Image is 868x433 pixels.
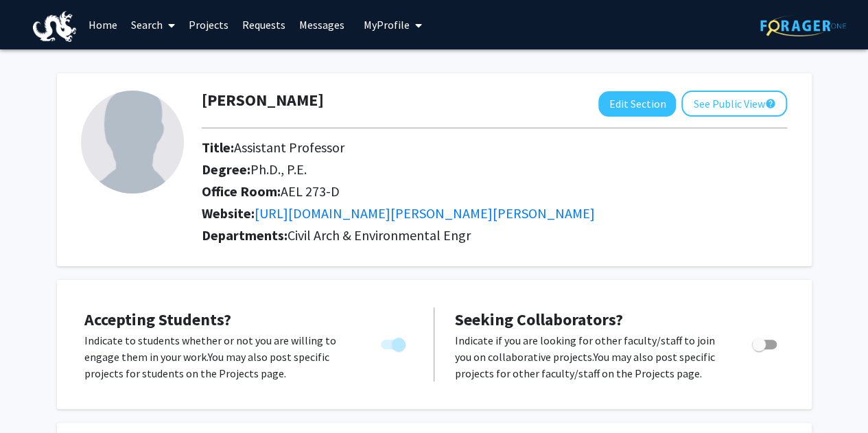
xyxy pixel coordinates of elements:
span: Assistant Professor [234,139,344,156]
a: Requests [235,1,292,49]
h1: [PERSON_NAME] [202,91,324,110]
p: Indicate to students whether or not you are willing to engage them in your work. You may also pos... [84,332,355,382]
div: Toggle [375,332,413,353]
button: Edit Section [598,91,676,117]
span: Seeking Collaborators? [455,309,623,330]
a: Projects [182,1,235,49]
span: Civil Arch & Environmental Engr [288,226,471,244]
span: Ph.D., P.E. [250,161,307,178]
span: Accepting Students? [84,309,231,330]
img: Drexel University Logo [33,11,77,42]
p: Indicate if you are looking for other faculty/staff to join you on collaborative projects. You ma... [455,332,726,382]
div: Toggle [747,332,784,353]
img: Profile Picture [81,91,184,194]
h2: Departments: [191,227,797,244]
a: Opens in a new tab [255,204,595,222]
span: My Profile [364,18,410,32]
a: Search [124,1,182,49]
iframe: Chat [10,371,58,423]
h2: Title: [202,139,787,156]
a: Home [82,1,124,49]
a: Messages [292,1,351,49]
button: See Public View [681,91,787,117]
h2: Website: [202,205,787,222]
mat-icon: help [764,95,775,112]
div: You cannot turn this off while you have active projects. [375,332,413,353]
span: AEL 273-D [281,183,340,200]
h2: Degree: [202,161,787,178]
img: ForagerOne Logo [760,15,846,36]
h2: Office Room: [202,183,787,200]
